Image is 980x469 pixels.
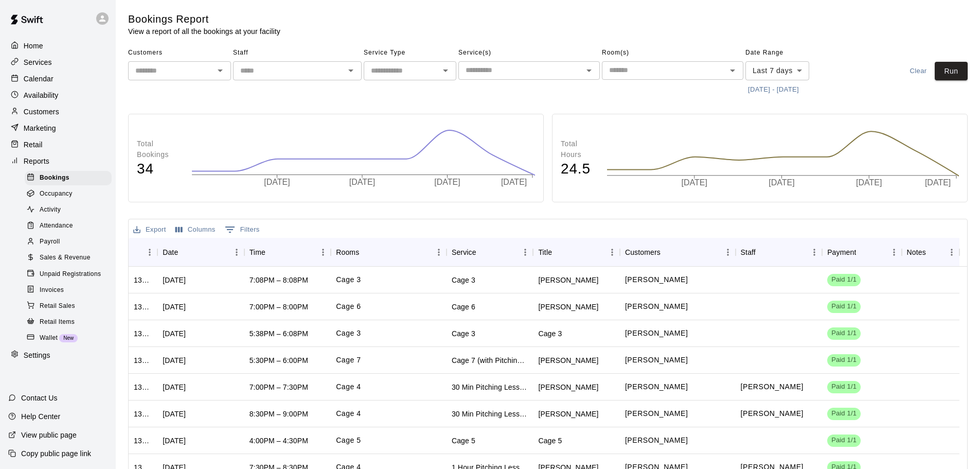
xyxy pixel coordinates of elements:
div: Title [533,238,620,267]
div: 1328925 [134,328,152,339]
div: 7:00PM – 8:00PM [250,302,308,312]
span: Staff [233,45,362,61]
div: Lincoln Montes [538,382,598,392]
div: Sun, Aug 17, 2025 [163,436,186,446]
span: Date Range [745,45,835,61]
span: Paid 1/1 [827,409,861,419]
p: Contact Us [21,393,58,403]
a: WalletNew [25,330,116,346]
span: Activity [40,205,61,215]
div: Title [538,238,552,267]
p: Reid Morgan [741,408,804,419]
div: Retail Sales [25,299,112,314]
div: Edward Peveto [538,302,598,312]
button: Sort [178,245,192,259]
button: Sort [476,245,491,259]
button: Open [344,63,358,78]
a: Marketing [8,120,108,136]
tspan: [DATE] [349,178,375,186]
button: Open [438,63,453,78]
div: Payment [827,238,856,267]
div: Notes [902,238,959,267]
div: Invoices [25,283,112,298]
button: Menu [604,245,620,260]
button: Menu [886,245,902,260]
div: Unpaid Registrations [25,267,112,282]
span: Payroll [40,237,60,247]
div: ID [129,238,157,267]
span: Paid 1/1 [827,355,861,365]
div: Activity [25,203,112,217]
button: Sort [359,245,373,259]
p: Edward Peveto [625,274,688,285]
a: Home [8,38,108,54]
button: Menu [142,245,157,260]
span: Retail Items [40,317,75,327]
div: Rooms [336,238,359,267]
p: Antonio Montes [625,355,688,366]
div: Time [244,238,331,267]
div: Andres Tamez [538,409,598,419]
div: Mon, Aug 18, 2025 [163,275,186,285]
a: Retail [8,137,108,152]
button: Select columns [173,222,218,238]
button: Menu [944,245,959,260]
tspan: [DATE] [681,179,707,187]
span: Sales & Revenue [40,253,91,263]
p: Andres Tamez [625,408,688,419]
p: Cage 3 [336,274,361,285]
button: Open [725,63,740,78]
div: 1325359 [134,409,152,419]
div: Cage 3 [452,328,475,339]
p: Cage 4 [336,408,361,419]
button: Sort [265,245,280,259]
a: Bookings [25,170,116,186]
tspan: [DATE] [924,179,950,187]
p: Services [24,57,52,67]
button: Menu [518,245,533,260]
div: Notes [907,238,926,267]
div: Services [8,55,108,70]
p: Customers [24,107,59,117]
span: Customers [128,45,231,61]
tspan: [DATE] [856,179,882,187]
a: Retail Items [25,314,116,330]
a: Calendar [8,71,108,86]
button: Open [582,63,596,78]
div: 30 Min Pitching Lesson (8u-13u) - Reid Morgan [452,382,528,392]
button: Export [131,222,169,238]
p: Retail [24,140,43,150]
tspan: [DATE] [434,178,460,186]
p: Total Hours [561,138,596,160]
div: Mon, Aug 18, 2025 [163,328,186,339]
div: Mon, Aug 18, 2025 [163,302,186,312]
p: Cage 7 [336,355,361,366]
div: 7:08PM – 8:08PM [250,275,308,285]
button: Sort [552,245,566,259]
span: Invoices [40,285,64,296]
tspan: [DATE] [769,179,794,187]
a: Payroll [25,234,116,250]
a: Availability [8,88,108,103]
button: Sort [134,245,148,259]
span: Bookings [40,173,69,183]
div: WalletNew [25,331,112,345]
div: Occupancy [25,187,112,201]
span: Wallet [40,333,58,343]
div: 5:38PM – 6:08PM [250,328,308,339]
div: Service [452,238,476,267]
p: Availability [24,90,59,100]
span: Attendance [40,221,73,231]
button: Open [213,63,227,78]
div: Customers [620,238,736,267]
div: Customers [625,238,661,267]
p: Reid Morgan [741,381,804,392]
button: Show filters [222,221,262,238]
a: Settings [8,348,108,363]
div: 1328194 [134,355,152,366]
span: Paid 1/1 [827,275,861,285]
h4: 34 [137,160,181,178]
